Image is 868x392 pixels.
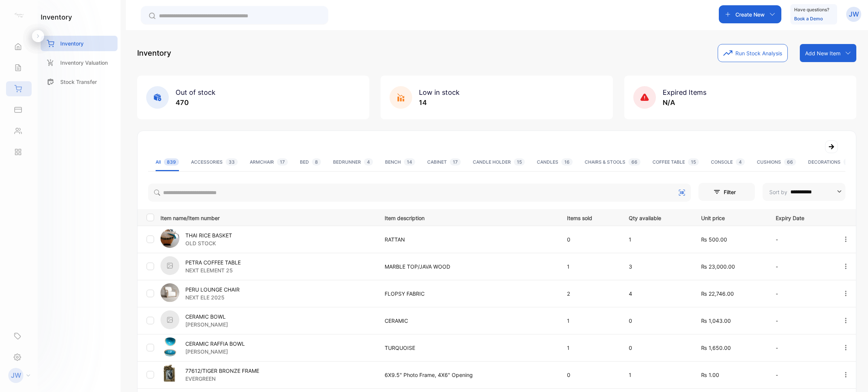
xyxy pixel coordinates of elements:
[537,159,573,166] div: CANDLES
[567,213,613,222] p: Items sold
[701,263,735,270] span: ₨ 23,000.00
[808,159,857,166] div: DECORATIONS
[776,213,827,222] p: Expiry Date
[333,159,373,166] div: BEDRUNNER
[763,183,845,201] button: Sort by
[41,12,72,22] h1: inventory
[473,159,525,166] div: CANDLE HOLDER
[419,97,460,108] p: 14
[844,158,857,166] span: 215
[450,158,461,166] span: 17
[176,88,215,96] span: Out of stock
[629,344,686,352] p: 0
[160,229,179,248] img: item
[776,317,827,325] p: -
[185,239,232,247] p: OLD STOCK
[567,236,613,243] p: 0
[776,344,827,352] p: -
[757,159,796,166] div: CUSHIONS
[164,158,179,166] span: 839
[160,256,179,275] img: item
[185,348,245,356] p: [PERSON_NAME]
[385,236,552,243] p: RATTAN
[11,371,21,380] p: JW
[629,213,686,222] p: Qty available
[185,266,241,274] p: NEXT ELEMENT 25
[718,44,788,62] button: Run Stock Analysis
[701,372,719,378] span: ₨ 1.00
[629,263,686,270] p: 3
[191,159,238,166] div: ACCESSORIES
[41,55,118,70] a: Inventory Valuation
[805,49,840,57] p: Add New Item
[784,158,796,166] span: 66
[653,159,699,166] div: COFFEE TABLE
[629,290,686,298] p: 4
[226,158,238,166] span: 33
[629,317,686,325] p: 0
[364,158,373,166] span: 4
[585,159,640,166] div: CHAIRS & STOOLS
[385,290,552,298] p: FLOPSY FABRIC
[160,365,179,383] img: item
[719,5,781,23] button: Create New
[385,371,552,379] p: 6X9.5" Photo Frame, 4X6" Opening
[312,158,321,166] span: 8
[567,317,613,325] p: 1
[561,158,573,166] span: 16
[711,159,745,166] div: CONSOLE
[300,159,321,166] div: BED
[250,159,288,166] div: ARMCHAIR
[13,10,24,21] img: logo
[156,159,179,166] div: All
[567,344,613,352] p: 1
[629,371,686,379] p: 1
[567,371,613,379] p: 0
[185,231,232,239] p: THAI RICE BASKET
[176,97,215,108] p: 470
[419,88,460,96] span: Low in stock
[701,213,760,222] p: Unit price
[385,263,552,270] p: MARBLE TOP/JAVA WOOD
[160,310,179,329] img: item
[385,213,552,222] p: Item description
[794,16,823,21] a: Book a Demo
[185,258,241,266] p: PETRA COFFEE TABLE
[701,290,734,297] span: ₨ 22,746.00
[185,293,240,301] p: NEXT ELE 2025
[776,290,827,298] p: -
[185,367,259,375] p: 77612/TIGER BRONZE FRAME
[567,263,613,270] p: 1
[41,36,118,51] a: Inventory
[663,97,706,108] p: N/A
[701,236,727,243] span: ₨ 500.00
[185,321,228,328] p: [PERSON_NAME]
[60,40,84,47] p: Inventory
[663,88,706,96] span: Expired Items
[404,158,415,166] span: 14
[385,159,415,166] div: BENCH
[160,337,179,356] img: item
[776,263,827,270] p: -
[60,78,97,86] p: Stock Transfer
[185,313,228,321] p: CERAMIC BOWL
[277,158,288,166] span: 17
[776,236,827,243] p: -
[427,159,461,166] div: CABINET
[736,158,745,166] span: 4
[769,188,787,196] p: Sort by
[688,158,699,166] span: 15
[628,158,640,166] span: 66
[514,158,525,166] span: 15
[735,11,765,18] p: Create New
[160,283,179,302] img: item
[385,317,552,325] p: CERAMIC
[701,318,731,324] span: ₨ 1,043.00
[137,47,171,59] p: Inventory
[701,345,731,351] span: ₨ 1,650.00
[41,74,118,90] a: Stock Transfer
[185,286,240,293] p: PERU LOUNGE CHAIR
[794,6,829,14] p: Have questions?
[160,213,375,222] p: Item name/Item number
[629,236,686,243] p: 1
